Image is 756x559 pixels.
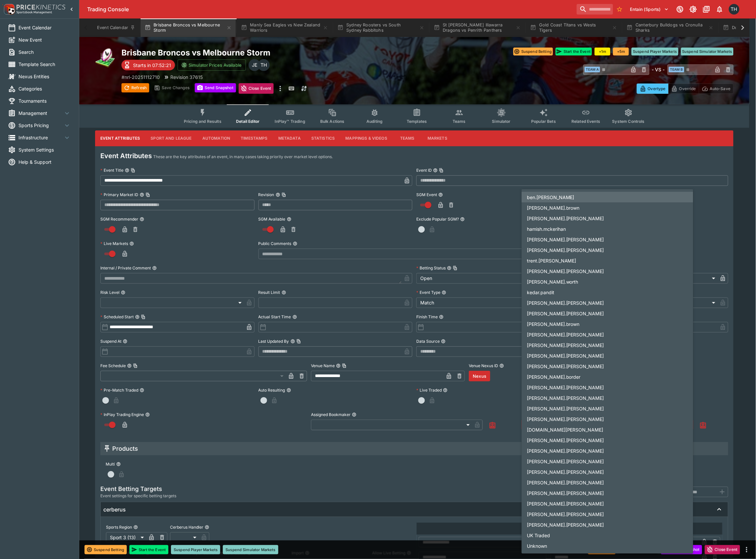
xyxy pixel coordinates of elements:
[522,287,693,297] li: kedar.pandit
[522,350,693,361] li: [PERSON_NAME].[PERSON_NAME]
[522,530,693,541] li: UK Traded
[522,477,693,488] li: [PERSON_NAME].[PERSON_NAME]
[522,340,693,350] li: [PERSON_NAME].[PERSON_NAME]
[522,245,693,255] li: [PERSON_NAME].[PERSON_NAME]
[522,266,693,276] li: [PERSON_NAME].[PERSON_NAME]
[522,192,693,202] li: ben.[PERSON_NAME]
[522,202,693,213] li: [PERSON_NAME].brown
[522,456,693,467] li: [PERSON_NAME].[PERSON_NAME]
[522,467,693,477] li: [PERSON_NAME].[PERSON_NAME]
[522,498,693,509] li: [PERSON_NAME].[PERSON_NAME]
[522,297,693,308] li: [PERSON_NAME].[PERSON_NAME]
[522,371,693,382] li: [PERSON_NAME].border
[522,382,693,393] li: [PERSON_NAME].[PERSON_NAME]
[522,435,693,445] li: [PERSON_NAME].[PERSON_NAME]
[522,224,693,234] li: hamish.mckerihan
[522,403,693,414] li: [PERSON_NAME].[PERSON_NAME]
[522,319,693,329] li: [PERSON_NAME].brown
[522,424,693,435] li: [DOMAIN_NAME][PERSON_NAME]
[522,509,693,519] li: [PERSON_NAME].[PERSON_NAME]
[522,308,693,319] li: [PERSON_NAME].[PERSON_NAME]
[522,361,693,371] li: [PERSON_NAME].[PERSON_NAME]
[522,541,693,551] li: Unknown
[522,234,693,245] li: [PERSON_NAME].[PERSON_NAME]
[522,329,693,340] li: [PERSON_NAME].[PERSON_NAME]
[522,393,693,403] li: [PERSON_NAME].[PERSON_NAME]
[522,213,693,224] li: [PERSON_NAME].[PERSON_NAME]
[522,414,693,424] li: [PERSON_NAME].[PERSON_NAME]
[522,276,693,287] li: [PERSON_NAME].worth
[522,445,693,456] li: [PERSON_NAME].[PERSON_NAME]
[522,519,693,530] li: [PERSON_NAME].[PERSON_NAME]
[522,488,693,498] li: [PERSON_NAME].[PERSON_NAME]
[522,255,693,266] li: trent.[PERSON_NAME]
